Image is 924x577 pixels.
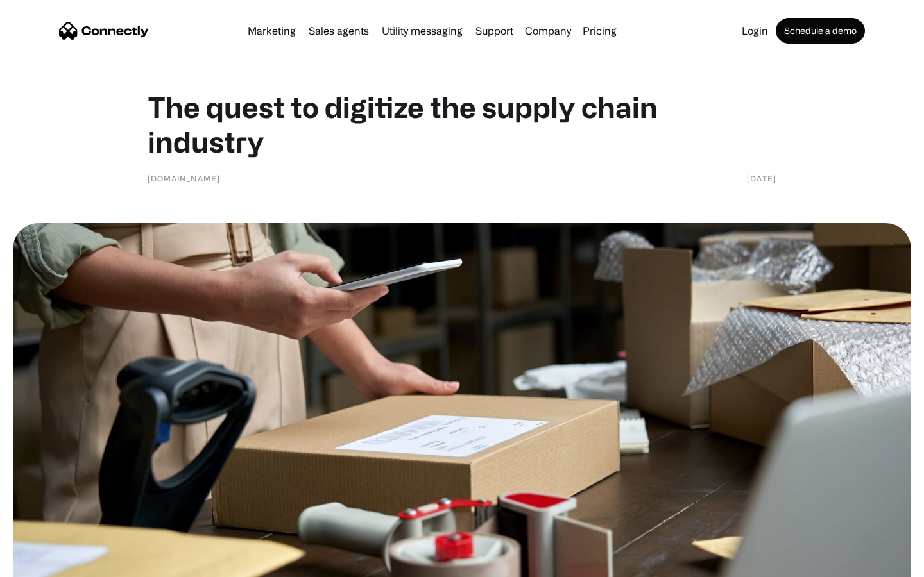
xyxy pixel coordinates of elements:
[304,26,374,36] a: Sales agents
[747,172,776,185] div: [DATE]
[148,90,776,159] h1: The quest to digitize the supply chain industry
[26,555,77,573] ul: Language list
[776,18,865,44] a: Schedule a demo
[377,26,468,36] a: Utility messaging
[243,26,301,36] a: Marketing
[577,26,622,36] a: Pricing
[13,555,77,573] aside: Language selected: English
[737,26,773,36] a: Login
[470,26,518,36] a: Support
[148,172,220,185] div: [DOMAIN_NAME]
[525,22,571,40] div: Company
